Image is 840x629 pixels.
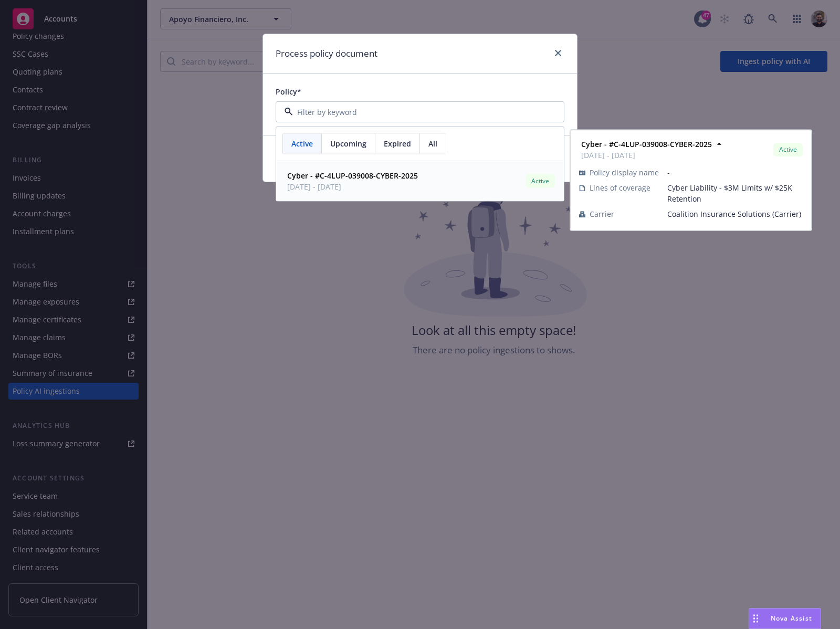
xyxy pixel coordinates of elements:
[778,145,799,154] span: Active
[590,167,659,178] span: Policy display name
[771,614,812,623] span: Nova Assist
[749,608,821,629] button: Nova Assist
[552,47,564,59] a: close
[291,138,313,149] span: Active
[428,138,437,149] span: All
[530,176,551,186] span: Active
[667,167,803,178] span: -
[276,47,377,60] h1: Process policy document
[581,150,712,161] span: [DATE] - [DATE]
[330,138,366,149] span: Upcoming
[667,182,803,204] span: Cyber Liability - $3M Limits w/ $25K Retention
[590,208,614,219] span: Carrier
[276,87,301,97] span: Policy*
[287,171,418,181] strong: Cyber - #C-4LUP-039008-CYBER-2025
[581,139,712,149] strong: Cyber - #C-4LUP-039008-CYBER-2025
[590,182,650,193] span: Lines of coverage
[667,208,803,219] span: Coalition Insurance Solutions (Carrier)
[384,138,411,149] span: Expired
[293,107,543,118] input: Filter by keyword
[749,609,762,628] div: Drag to move
[287,181,418,192] span: [DATE] - [DATE]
